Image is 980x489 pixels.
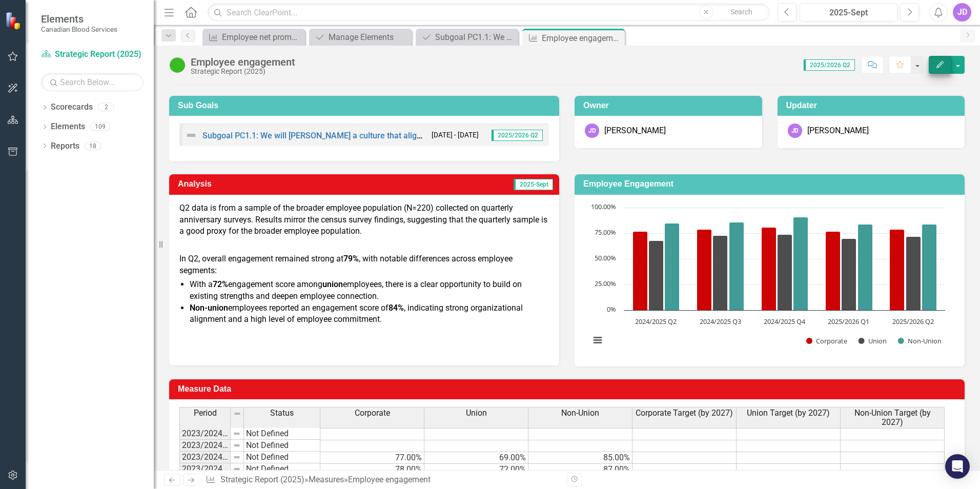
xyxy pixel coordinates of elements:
[51,101,93,113] a: Scorecards
[788,124,802,138] div: JD
[700,317,741,326] text: 2024/2025 Q3
[233,465,241,473] img: 8DAGhfEEPCf229AAAAAElFTkSuQmCC
[492,130,543,141] span: 2025/2026 Q2
[585,202,954,356] div: Chart. Highcharts interactive chart.
[514,179,553,190] span: 2025-Sept
[191,68,295,75] div: Strategic Report (2025)
[206,474,559,486] div: » »
[542,32,622,45] div: Employee engagement
[800,3,897,22] button: 2025-Sept
[591,202,616,211] text: 100.00%
[244,427,320,440] td: Not Defined
[842,238,856,310] path: 2025/2026 Q1, 70. Union.
[786,101,960,110] h3: Updater
[716,5,767,19] button: Search
[803,7,894,19] div: 2025-Sept
[466,409,487,418] span: Union
[945,454,970,479] div: Open Intercom Messenger
[665,217,937,310] g: Non-Union, bar series 3 of 3 with 5 bars.
[179,251,549,277] p: In Q2, overall engagement remained strong at , with notable differences across employee segments:
[595,279,616,288] text: 25.00%
[179,427,231,440] td: 2023/2024 Q1
[607,304,616,314] text: 0%
[953,3,971,22] div: JD
[583,179,959,189] h3: Employee Engagement
[435,31,516,44] div: Subgoal PC1.1: We will [PERSON_NAME] a culture that aligns with our values and connects employees...
[890,229,905,310] path: 2025/2026 Q2, 79. Corporate.
[85,141,101,150] div: 18
[604,125,666,137] div: [PERSON_NAME]
[320,464,424,476] td: 78.00%
[561,409,599,418] span: Non-Union
[233,410,241,418] img: 8DAGhfEEPCf229AAAAAElFTkSuQmCC
[329,31,409,44] div: Manage Elements
[590,333,605,348] button: View chart menu, Chart
[665,223,680,310] path: 2024/2025 Q2, 85. Non-Union.
[41,25,117,33] small: Canadian Blood Services
[51,121,85,133] a: Elements
[213,279,228,289] strong: 72%
[730,8,752,16] span: Search
[41,73,144,91] input: Search Below...
[179,440,231,452] td: 2023/2024 Q2
[312,31,409,44] a: Manage Elements
[633,231,648,310] path: 2024/2025 Q2, 77. Corporate.
[179,463,231,475] td: 2023/2024 Q4
[633,227,905,310] g: Corporate, bar series 1 of 3 with 5 bars.
[697,229,712,310] path: 2024/2025 Q3, 79. Corporate.
[178,384,959,394] h3: Measure Data
[747,409,830,418] span: Union Target (by 2027)
[418,31,516,44] a: Subgoal PC1.1: We will [PERSON_NAME] a culture that aligns with our values and connects employees...
[729,222,744,310] path: 2024/2025 Q3, 86. Non-Union.
[807,125,869,137] div: [PERSON_NAME]
[220,475,304,484] a: Strategic Report (2025)
[389,303,404,313] strong: 84%
[51,140,79,152] a: Reports
[906,236,921,310] path: 2025/2026 Q2, 72. Union.
[179,452,231,463] td: 2023/2024 Q3
[892,317,934,326] text: 2025/2026 Q2
[793,217,808,310] path: 2024/2025 Q4, 91. Non-Union.
[649,234,921,310] g: Union, bar series 2 of 3 with 5 bars.
[635,317,677,326] text: 2024/2025 Q2
[762,227,777,310] path: 2024/2025 Q4, 81. Corporate.
[649,240,664,310] path: 2024/2025 Q2, 68. Union.
[636,409,733,418] span: Corporate Target (by 2027)
[309,475,344,484] a: Measures
[859,336,887,345] button: Show Union
[270,409,294,418] span: Status
[343,254,359,263] strong: 79%
[185,129,197,141] img: Not Defined
[922,224,937,310] path: 2025/2026 Q2, 84. Non-Union.
[348,475,431,484] div: Employee engagement
[194,409,217,418] span: Period
[90,123,110,131] div: 109
[583,101,757,110] h3: Owner
[320,452,424,464] td: 77.00%
[190,302,549,326] li: employees reported an engagement score of , indicating strong organizational alignment and a high...
[208,4,770,22] input: Search ClearPoint...
[179,202,549,238] p: Q2 data is from a sample of the broader employee population (N=220) collected on quarterly annive...
[233,430,241,438] img: 8DAGhfEEPCf229AAAAAElFTkSuQmCC
[806,336,847,345] button: Show Corporate
[585,202,950,356] svg: Interactive chart
[205,31,302,44] a: Employee net promoter score (eNPS)
[178,179,349,189] h3: Analysis
[41,49,144,60] a: Strategic Report (2025)
[424,452,528,464] td: 69.00%
[244,440,320,452] td: Not Defined
[778,234,792,310] path: 2024/2025 Q4, 74. Union.
[713,235,728,310] path: 2024/2025 Q3, 73. Union.
[826,231,841,310] path: 2025/2026 Q1, 77. Corporate.
[424,464,528,476] td: 72.00%
[190,279,549,302] li: With a engagement score among employees, there is a clear opportunity to build on existing streng...
[222,31,302,44] div: Employee net promoter score (eNPS)
[244,452,320,463] td: Not Defined
[169,57,186,73] img: On Target
[178,101,554,110] h3: Sub Goals
[5,11,24,30] img: ClearPoint Strategy
[98,103,114,112] div: 2
[528,464,632,476] td: 87.00%
[322,279,343,289] strong: union
[528,452,632,464] td: 85.00%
